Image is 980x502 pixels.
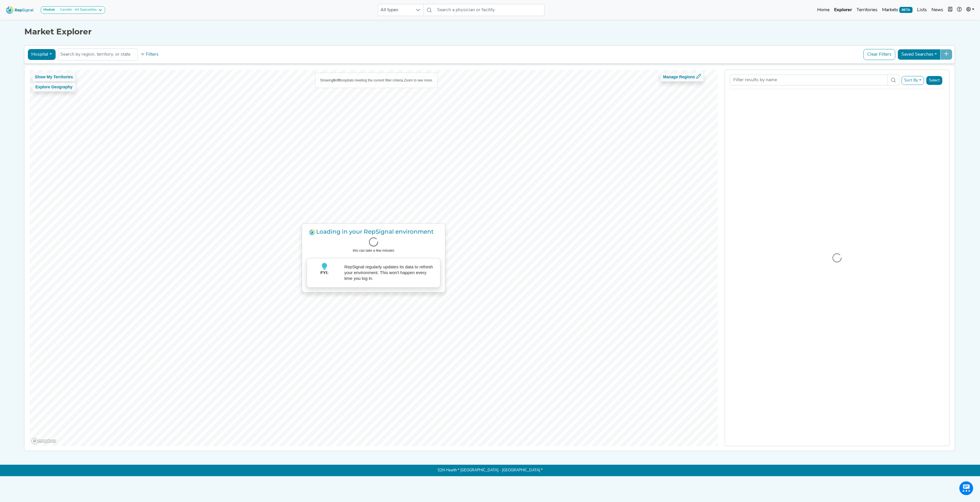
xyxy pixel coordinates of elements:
[60,51,135,58] input: Search by region, territory, or state
[344,264,436,281] p: RepSignal regularly updates its data to refresh your environment. This won't happen every time yo...
[854,4,880,16] a: Territories
[832,4,854,16] a: Explorer
[32,83,76,92] button: Explore Geography
[404,78,433,82] span: Zoom to see more.
[863,49,895,60] button: Clear Filters
[898,49,941,60] button: Saved Searches
[307,228,440,235] h3: Loading in your RepSignal environment
[41,6,105,14] button: ModuleCarotid - All Specialties
[880,4,915,16] a: MarketsBETA
[304,465,676,476] p: S2N Health * [GEOGRAPHIC_DATA] - [GEOGRAPHIC_DATA] *
[28,49,55,60] button: Hospital
[32,73,76,81] button: Show My Territories
[24,27,955,37] h1: Market Explorer
[320,78,404,82] span: Showing of hospitals meeting the current filter criteria.
[58,8,97,12] div: Carotid - All Specialties
[946,4,955,16] button: Intel Book
[435,4,544,16] input: Search a physician or facility
[139,50,160,59] button: Filters
[815,4,832,16] a: Home
[915,4,929,16] a: Lists
[31,438,56,444] a: Mapbox logo
[338,78,340,82] b: 0
[929,4,946,16] a: News
[321,263,328,270] img: lightbulb
[43,8,55,11] strong: Module
[312,270,337,283] p: FYI:
[307,248,440,253] p: this can take a few minutes
[333,78,335,82] b: 0
[899,7,913,13] span: BETA
[660,73,703,81] button: Manage Regions
[378,4,413,16] span: All types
